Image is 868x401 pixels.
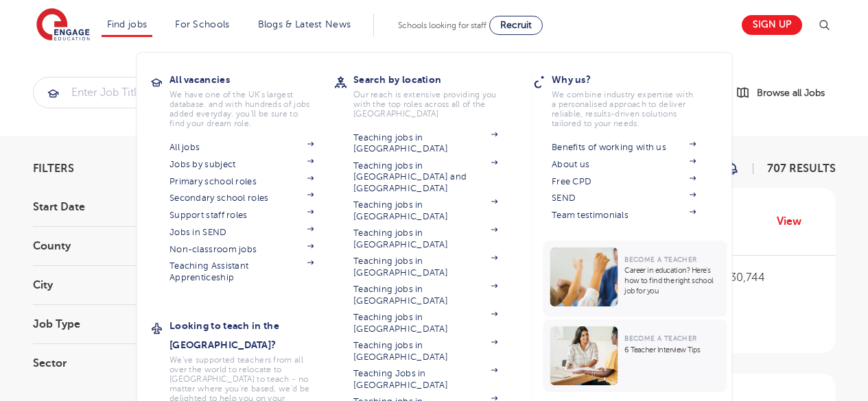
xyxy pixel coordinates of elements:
a: All jobs [169,142,314,153]
span: Browse all Jobs [757,85,825,101]
a: Recruit [489,16,543,35]
a: Browse all Jobs [736,85,836,101]
h3: City [33,280,184,291]
a: For Schools [175,19,229,29]
a: View [777,212,812,230]
a: Non-classroom jobs [169,244,314,255]
a: Support staff roles [169,210,314,221]
p: We combine industry expertise with a personalised approach to deliver reliable, results-driven so... [552,90,696,128]
p: 6 Teacher Interview Tips [624,345,720,355]
a: Teaching jobs in [GEOGRAPHIC_DATA] [353,256,497,278]
a: Why us?We combine industry expertise with a personalised approach to deliver reliable, results-dr... [552,70,716,128]
a: Teaching jobs in [GEOGRAPHIC_DATA] [353,228,497,250]
a: About us [552,159,696,170]
h3: Job Type [33,319,184,330]
span: Schools looking for staff [398,21,486,30]
a: Jobs by subject [169,159,314,170]
a: Find jobs [107,19,148,29]
span: 707 RESULTS [767,162,836,175]
p: Long Term [673,323,821,339]
a: Become a Teacher6 Teacher Interview Tips [543,319,730,392]
h3: Why us? [552,70,716,89]
a: Blogs & Latest News [258,19,351,29]
h3: Sector [33,358,184,369]
a: Become a TeacherCareer in education? Here’s how to find the right school job for you [543,241,730,317]
img: Engage Education [36,8,90,42]
h3: Looking to teach in the [GEOGRAPHIC_DATA]? [169,316,334,354]
h3: County [33,241,184,252]
span: Recruit [500,20,532,30]
a: Free CPD [552,176,696,187]
span: Become a Teacher [624,256,696,263]
a: Sign up [742,15,802,35]
p: Career in education? Here’s how to find the right school job for you [624,265,720,296]
a: Teaching jobs in [GEOGRAPHIC_DATA] [353,132,497,155]
div: Submit [33,77,684,108]
a: Primary school roles [169,176,314,187]
a: SEND [552,193,696,204]
a: Teaching Assistant Apprenticeship [169,260,314,283]
a: Teaching jobs in [GEOGRAPHIC_DATA] [353,199,497,222]
a: Search by locationOur reach is extensive providing you with the top roles across all of the [GEOG... [353,70,518,119]
h3: All vacancies [169,70,334,89]
h3: Search by location [353,70,518,89]
p: We have one of the UK's largest database. and with hundreds of jobs added everyday. you'll be sur... [169,90,314,128]
p: Secondary [673,296,821,313]
a: Secondary school roles [169,193,314,204]
a: Teaching jobs in [GEOGRAPHIC_DATA] [353,284,497,306]
a: Team testimonials [552,210,696,221]
p: Our reach is extensive providing you with the top roles across all of the [GEOGRAPHIC_DATA] [353,90,497,119]
a: All vacanciesWe have one of the UK's largest database. and with hundreds of jobs added everyday. ... [169,70,334,128]
a: Teaching jobs in [GEOGRAPHIC_DATA] [353,340,497,363]
span: Become a Teacher [624,335,696,342]
a: Benefits of working with us [552,142,696,153]
a: Teaching Jobs in [GEOGRAPHIC_DATA] [353,368,497,391]
p: £25,758 - £30,744 [673,269,821,286]
a: Jobs in SEND [169,227,314,238]
span: Filters [33,163,74,174]
h3: Start Date [33,202,184,212]
a: Teaching jobs in [GEOGRAPHIC_DATA] and [GEOGRAPHIC_DATA] [353,160,497,194]
a: Teaching jobs in [GEOGRAPHIC_DATA] [353,312,497,335]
